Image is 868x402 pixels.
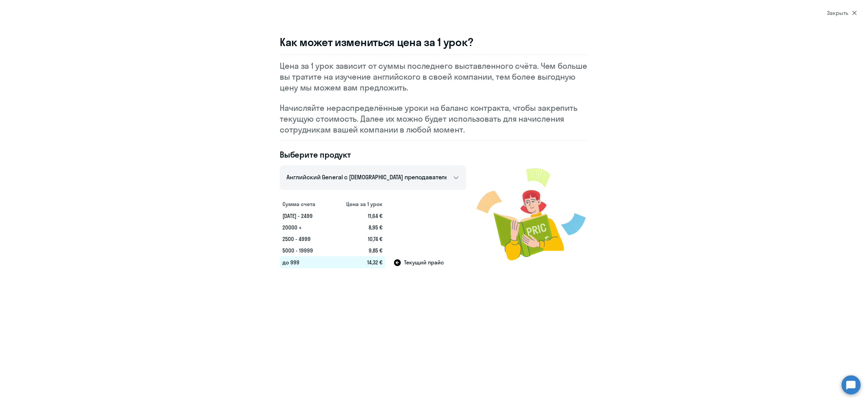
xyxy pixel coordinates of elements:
[330,198,385,210] th: Цена за 1 урок
[330,222,385,233] td: 8,95 €
[280,60,588,93] p: Цена за 1 урок зависит от суммы последнего выставленного счёта. Чем больше вы тратите на изучение...
[330,245,385,256] td: 9,85 €
[330,233,385,245] td: 10,74 €
[280,256,330,268] td: до 999
[330,256,385,268] td: 14,32 €
[280,210,330,222] td: [DATE] - 2499
[280,222,330,233] td: 20000 +
[476,160,588,268] img: modal-image.png
[280,102,588,135] p: Начисляйте нераспределённые уроки на баланс контракта, чтобы закрепить текущую стоимость. Далее и...
[280,35,588,49] h3: Как может измениться цена за 1 урок?
[330,210,385,222] td: 11,64 €
[280,149,466,160] h4: Выберите продукт
[385,256,466,268] td: Текущий прайс
[280,198,330,210] th: Сумма счета
[827,9,857,17] div: Закрыть
[280,233,330,245] td: 2500 - 4999
[280,245,330,256] td: 5000 - 19999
